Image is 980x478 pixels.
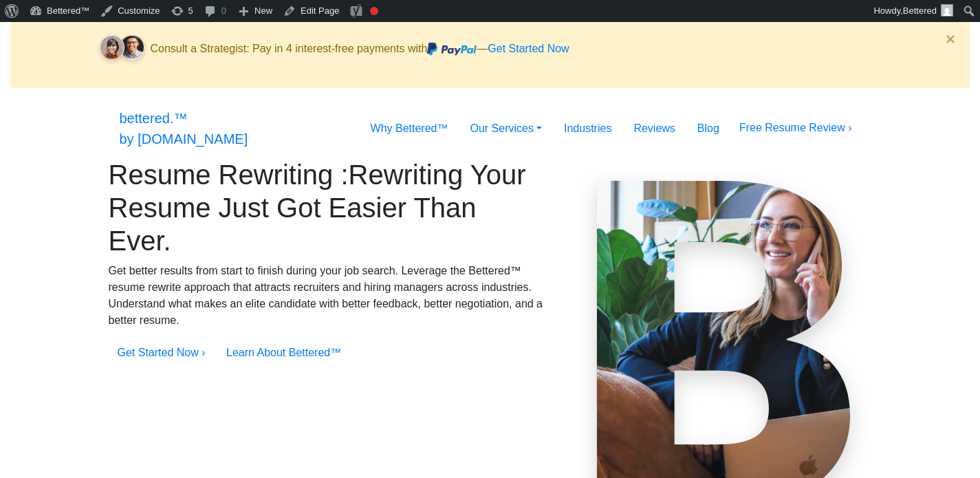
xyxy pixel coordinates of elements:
[109,340,215,366] button: Get Started Now ›
[903,6,937,16] span: Bettered
[94,31,151,68] img: client-faces.svg
[730,115,861,141] button: Free Resume Review ›
[217,340,350,366] button: Learn About Bettered™
[360,115,459,142] a: Why Bettered™
[459,115,553,142] a: Our Services
[120,131,248,146] span: by [DOMAIN_NAME]
[109,158,545,257] h1: resume rewriting
[686,115,730,142] a: Blog
[118,347,206,358] a: Get Started Now ›
[151,43,569,54] span: Consult a Strategist: Pay in 4 interest-free payments with —
[109,263,545,329] p: Get better results from start to finish during your job search. Leverage the Bettered™ resume rew...
[226,347,341,358] a: Learn About Bettered™
[946,30,955,48] span: ×
[120,105,248,153] a: bettered.™by [DOMAIN_NAME]
[932,23,969,56] button: Close
[370,7,378,15] div: Focus keyphrase not set
[427,43,477,56] img: paypal.svg
[488,43,569,54] a: Get Started Now
[109,160,349,190] span: Resume Rewriting :
[553,115,622,142] a: Industries
[622,115,686,142] a: Reviews
[739,122,852,133] a: Free Resume Review ›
